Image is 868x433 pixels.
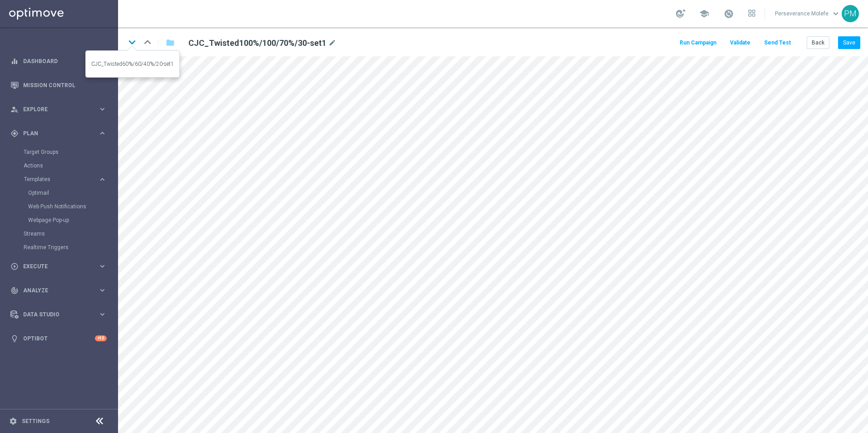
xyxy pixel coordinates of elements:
[10,287,107,294] button: track_changes Analyze keyboard_arrow_right
[166,37,175,48] i: folder
[24,177,98,182] div: Templates
[10,58,107,65] button: equalizer Dashboard
[10,310,98,319] div: Data Studio
[10,286,19,295] i: track_changes
[95,335,107,341] div: +10
[23,288,98,293] span: Analyze
[28,203,94,210] a: Web Push Notifications
[98,310,107,319] i: keyboard_arrow_right
[842,5,859,22] div: PM
[24,172,117,227] div: Templates
[24,148,94,156] a: Target Groups
[10,335,107,342] button: lightbulb Optibot +10
[10,130,107,137] button: gps_fixed Plan keyboard_arrow_right
[125,35,139,49] i: keyboard_arrow_down
[98,129,107,138] i: keyboard_arrow_right
[10,326,107,350] div: Optibot
[24,244,94,251] a: Realtime Triggers
[98,105,107,113] i: keyboard_arrow_right
[23,107,98,112] span: Explore
[98,286,107,295] i: keyboard_arrow_right
[28,186,117,200] div: Optimail
[23,131,98,136] span: Plan
[774,7,842,20] a: Perseverance Molefekeyboard_arrow_down
[10,286,98,295] div: Analyze
[10,262,98,271] div: Execute
[22,418,49,424] a: Settings
[678,37,718,49] button: Run Campaign
[188,38,326,49] h2: CJC_Twisted100%/100/70%/30-set1
[28,216,94,224] a: Webpage Pop-up
[730,39,750,46] span: Validate
[24,227,117,241] div: Streams
[831,9,841,19] span: keyboard_arrow_down
[9,417,17,425] i: settings
[28,200,117,213] div: Web Push Notifications
[10,263,107,270] button: play_circle_outline Execute keyboard_arrow_right
[23,312,98,317] span: Data Studio
[10,57,19,65] i: equalizer
[24,241,117,254] div: Realtime Triggers
[24,162,94,169] a: Actions
[165,35,176,50] button: folder
[98,262,107,271] i: keyboard_arrow_right
[10,129,19,138] i: gps_fixed
[10,82,107,89] button: Mission Control
[10,105,19,113] i: person_search
[328,38,336,49] i: mode_edit
[10,129,98,138] div: Plan
[10,106,107,113] button: person_search Explore keyboard_arrow_right
[24,230,94,237] a: Streams
[28,189,94,197] a: Optimail
[98,175,107,184] i: keyboard_arrow_right
[10,105,98,113] div: Explore
[24,159,117,172] div: Actions
[10,73,107,97] div: Mission Control
[729,37,752,49] button: Validate
[24,145,117,159] div: Target Groups
[10,49,107,73] div: Dashboard
[807,36,829,49] button: Back
[23,264,98,269] span: Execute
[699,9,709,19] span: school
[10,335,19,343] i: lightbulb
[763,37,792,49] button: Send Test
[838,36,860,49] button: Save
[24,176,107,183] button: Templates keyboard_arrow_right
[10,262,19,271] i: play_circle_outline
[23,49,107,73] a: Dashboard
[23,73,107,97] a: Mission Control
[28,213,117,227] div: Webpage Pop-up
[24,177,89,182] span: Templates
[10,311,107,318] button: Data Studio keyboard_arrow_right
[23,326,95,350] a: Optibot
